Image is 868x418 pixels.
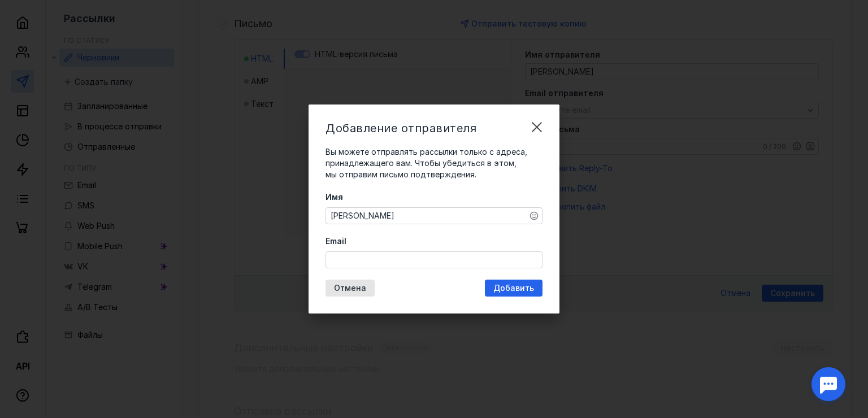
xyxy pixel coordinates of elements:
[325,280,375,297] button: Отмена
[485,280,542,297] button: Добавить
[325,147,527,179] span: Вы можете отправлять рассылки только с адреса, принадлежащего вам. Чтобы убедиться в этом, мы отп...
[325,121,476,135] span: Добавление отправителя
[493,284,534,293] span: Добавить
[326,208,542,224] textarea: [PERSON_NAME]
[325,236,346,247] span: Email
[325,191,343,203] span: Имя
[334,284,366,293] span: Отмена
